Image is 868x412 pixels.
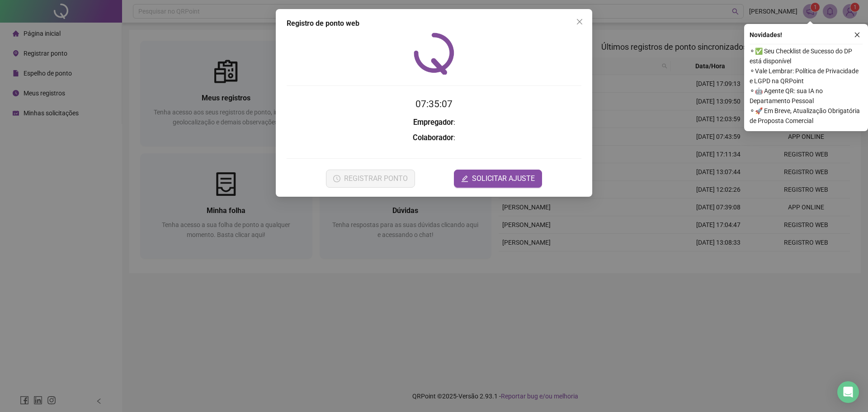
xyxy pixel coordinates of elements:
[287,18,581,29] div: Registro de ponto web
[472,173,535,184] span: SOLICITAR AJUSTE
[750,106,863,126] span: ⚬ 🚀 Em Breve, Atualização Obrigatória de Proposta Comercial
[750,30,782,40] span: Novidades !
[750,46,863,66] span: ⚬ ✅ Seu Checklist de Sucesso do DP está disponível
[461,175,468,182] span: edit
[750,86,863,106] span: ⚬ 🤖 Agente QR: sua IA no Departamento Pessoal
[572,14,587,29] button: Close
[854,32,860,38] span: close
[287,117,581,128] h3: :
[413,133,453,142] strong: Colaborador
[750,66,863,86] span: ⚬ Vale Lembrar: Política de Privacidade e LGPD na QRPoint
[326,170,415,188] button: REGISTRAR PONTO
[414,33,454,75] img: QRPoint
[837,381,859,403] div: Open Intercom Messenger
[415,99,453,109] time: 07:35:07
[576,18,583,25] span: close
[454,170,542,188] button: editSOLICITAR AJUSTE
[287,132,581,144] h3: :
[413,118,453,127] strong: Empregador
